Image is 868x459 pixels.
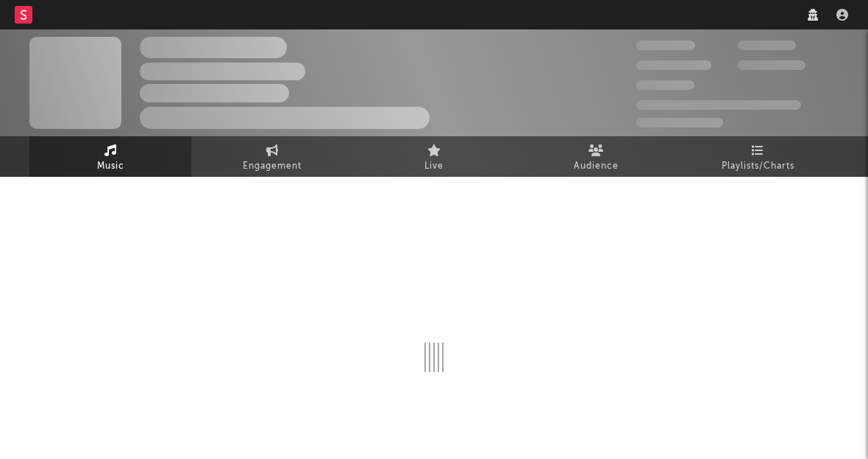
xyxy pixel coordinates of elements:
span: 50,000,000 Monthly Listeners [636,100,801,110]
a: Audience [515,136,677,177]
span: 1,000,000 [738,60,805,70]
span: Audience [574,158,619,175]
a: Engagement [191,136,353,177]
span: Engagement [243,158,302,175]
span: Jump Score: 85.0 [636,118,723,127]
span: 100,000 [738,41,796,50]
a: Music [29,136,191,177]
span: Live [424,158,444,175]
span: 100,000 [636,80,694,90]
span: 50,000,000 [636,60,711,70]
span: Playlists/Charts [722,158,794,175]
span: Music [97,158,124,175]
a: Playlists/Charts [677,136,839,177]
a: Live [353,136,515,177]
span: 300,000 [636,41,695,50]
